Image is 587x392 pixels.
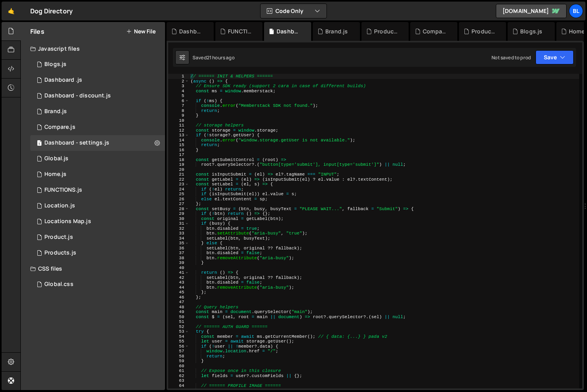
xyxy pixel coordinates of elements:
[168,167,189,172] div: 20
[168,349,189,354] div: 57
[492,54,531,61] div: Not saved to prod
[168,207,189,212] div: 28
[2,2,21,20] a: 🤙
[374,27,399,35] div: Product.js
[168,192,189,197] div: 25
[168,226,189,231] div: 32
[126,28,156,35] button: New File
[168,339,189,344] div: 55
[44,139,109,147] div: Dashboard - settings.js
[168,319,189,324] div: 51
[44,108,67,115] div: Brand.js
[30,198,165,214] : 16220/43679.js
[168,158,189,163] div: 18
[423,27,448,35] div: Compare.js
[30,229,165,245] div: 16220/44393.js
[168,197,189,202] div: 26
[168,290,189,295] div: 45
[168,334,189,339] div: 54
[168,378,189,383] div: 63
[30,88,165,104] div: 16220/46573.js
[168,89,189,94] div: 4
[30,6,73,16] div: Dog Directory
[471,27,497,35] div: Products.js
[168,300,189,305] div: 47
[168,221,189,226] div: 31
[168,368,189,374] div: 61
[168,241,189,246] div: 35
[30,57,165,72] div: 16220/44321.js
[168,256,189,261] div: 38
[168,216,189,222] div: 30
[168,383,189,388] div: 64
[44,77,82,84] div: Dashboard .js
[168,128,189,133] div: 12
[168,143,189,148] div: 15
[168,118,189,123] div: 10
[168,201,189,207] div: 27
[325,27,348,35] div: Brand.js
[168,305,189,310] div: 48
[168,364,189,369] div: 60
[44,187,82,194] div: FUNCTIONS.js
[44,92,111,99] div: Dashboard - discount.js
[569,4,583,18] a: Bl
[30,167,165,182] div: 16220/44319.js
[168,315,189,320] div: 50
[168,285,189,290] div: 44
[44,218,91,225] div: Locations Map.js
[44,61,66,68] div: Blogs.js
[168,211,189,216] div: 29
[30,119,165,135] div: 16220/44328.js
[168,162,189,167] div: 19
[168,103,189,108] div: 7
[168,231,189,236] div: 33
[30,72,165,88] div: 16220/46559.js
[168,295,189,300] div: 46
[168,329,189,334] div: 53
[168,354,189,359] div: 58
[168,324,189,330] div: 52
[30,27,44,36] h2: Files
[207,54,235,61] div: 21 hours ago
[30,245,165,261] div: 16220/44324.js
[44,234,73,241] div: Product.js
[168,152,189,158] div: 17
[30,277,165,292] div: 16220/43682.css
[168,148,189,153] div: 16
[168,138,189,143] div: 14
[44,171,66,178] div: Home.js
[193,54,235,61] div: Saved
[168,93,189,99] div: 5
[168,84,189,89] div: 3
[260,4,327,18] button: Code Only
[44,202,75,209] div: Location.js
[168,359,189,364] div: 59
[168,236,189,241] div: 34
[21,261,165,277] div: CSS files
[44,155,68,162] div: Global.js
[168,260,189,266] div: 39
[44,124,75,131] div: Compare.js
[168,344,189,349] div: 56
[179,27,204,35] div: Dashboard .js
[168,182,189,187] div: 23
[21,41,165,57] div: Javascript files
[168,99,189,104] div: 6
[30,135,165,151] div: 16220/44476.js
[536,50,574,64] button: Save
[520,27,542,35] div: Blogs.js
[30,182,165,198] div: 16220/44477.js
[168,374,189,379] div: 62
[168,280,189,285] div: 43
[44,281,73,288] div: Global.css
[37,141,42,147] span: 1
[168,310,189,315] div: 49
[168,246,189,251] div: 36
[168,123,189,128] div: 11
[168,266,189,271] div: 40
[168,187,189,192] div: 24
[228,27,253,35] div: FUNCTIONS.js
[168,177,189,182] div: 22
